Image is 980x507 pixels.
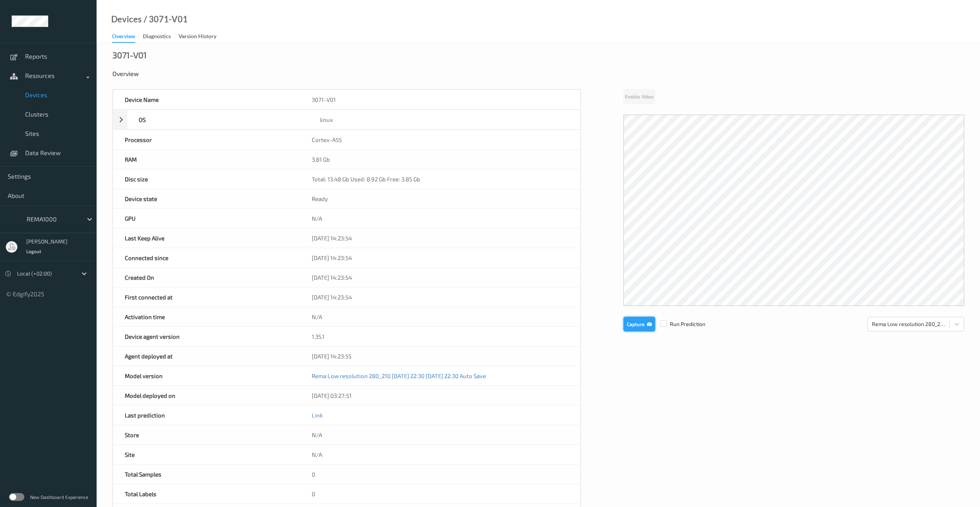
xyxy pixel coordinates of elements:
div: Device agent version [113,327,300,346]
div: 3.81 Gb [300,150,580,169]
div: [DATE] 14:23:54 [300,248,580,267]
div: Total: 13.48 Gb Used: 8.92 Gb Free: 3.85 Gb [300,169,580,189]
a: Version History [178,31,224,42]
button: Enable Video [623,89,655,104]
a: Devices [111,15,142,23]
div: N/A [300,307,580,326]
div: linux [308,110,580,129]
div: Agent deployed at [113,346,300,366]
div: 3071-V01 [300,90,580,109]
div: Model deployed on [113,386,300,405]
div: N/A [300,445,580,464]
div: First connected at [113,287,300,307]
div: 1.35.1 [300,327,580,346]
div: Ready [300,189,580,208]
a: Link [312,412,323,419]
div: Version History [178,32,216,42]
div: [DATE] 14:23:54 [300,228,580,248]
div: Processor [113,130,300,149]
div: Disc size [113,169,300,189]
div: [DATE] 14:23:55 [300,346,580,366]
div: Overview [112,32,135,43]
div: Device state [113,189,300,208]
div: Diagnostics [143,32,171,42]
div: GPU [113,209,300,228]
div: 0 [300,465,580,484]
div: OSlinux [113,110,581,130]
div: [DATE] 03:27:51 [300,386,580,405]
div: 3071-V01 [112,51,147,59]
div: N/A [300,425,580,444]
div: N/A [300,209,580,228]
div: OS [127,110,308,129]
div: RAM [113,150,300,169]
div: Last prediction [113,406,300,425]
div: Total Labels [113,484,300,504]
div: 0 [300,484,580,504]
div: Store [113,425,300,444]
div: / 3071-V01 [142,15,188,23]
div: [DATE] 14:23:54 [300,268,580,287]
div: Connected since [113,248,300,267]
button: Capture [623,317,655,331]
div: Cortex-A55 [300,130,580,149]
div: Overview [112,70,964,78]
a: Diagnostics [143,31,178,42]
div: Model version [113,366,300,385]
div: Created On [113,268,300,287]
div: Activation time [113,307,300,326]
div: Site [113,445,300,464]
a: Overview [112,31,143,43]
a: Rema Low resolution 280_210 [DATE] 22:30 [DATE] 22:30 Auto Save [312,372,486,379]
div: [DATE] 14:23:54 [300,287,580,307]
div: Total Samples [113,465,300,484]
span: Run Prediction [655,320,705,328]
div: Last Keep Alive [113,228,300,248]
div: Device Name [113,90,300,109]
